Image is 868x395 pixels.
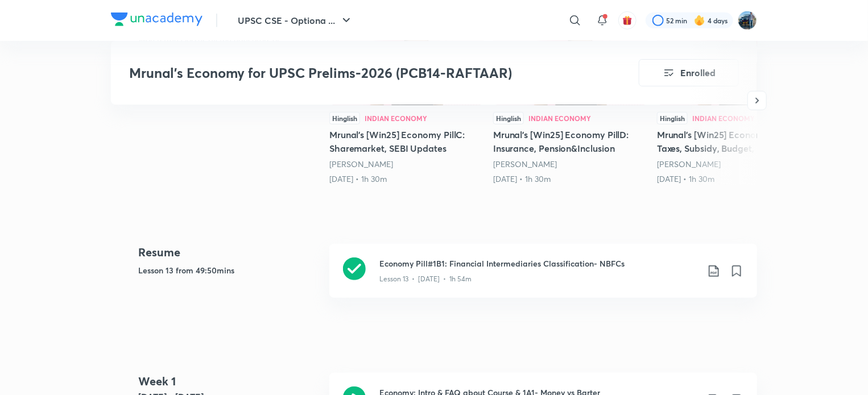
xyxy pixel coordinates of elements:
[111,13,202,26] img: Company Logo
[365,115,427,122] div: Indian Economy
[657,173,812,185] div: 6th Apr • 1h 30m
[329,159,393,169] a: [PERSON_NAME]
[738,11,757,30] img: I A S babu
[329,159,484,170] div: Mrunal Patel
[618,11,636,30] button: avatar
[379,257,698,269] h3: Economy Pill#1B1: Financial Intermediaries Classification- NBFCs
[639,59,739,86] button: Enrolled
[622,15,633,26] img: avatar
[379,274,472,284] p: Lesson 13 • [DATE] • 1h 54m
[657,159,812,170] div: Mrunal Patel
[493,159,648,170] div: Mrunal Patel
[493,173,648,185] div: 18th Mar • 1h 30m
[493,128,648,155] h5: Mrunal’s [Win25] Economy PillD: Insurance, Pension&Inclusion
[231,9,360,32] button: UPSC CSE - Optiona ...
[493,159,557,169] a: [PERSON_NAME]
[111,13,202,29] a: Company Logo
[329,112,360,124] div: Hinglish
[129,65,574,81] h3: Mrunal’s Economy for UPSC Prelims-2026 (PCB14-RAFTAAR)
[694,15,705,26] img: streak
[657,128,812,155] h5: Mrunal’s [Win25] Economy Pill2: Taxes, Subsidy, Budget, FRBM
[329,244,757,311] a: Economy Pill#1B1: Financial Intermediaries Classification- NBFCsLesson 13 • [DATE] • 1h 54m
[657,159,721,169] a: [PERSON_NAME]
[329,173,484,185] div: 11th Mar • 1h 30m
[657,112,688,124] div: Hinglish
[329,128,484,155] h5: Mrunal’s [Win25] Economy PillC: Sharemarket, SEBI Updates
[528,115,591,122] div: Indian Economy
[138,264,320,276] h5: Lesson 13 from 49:50mins
[138,244,320,261] h4: Resume
[493,112,524,124] div: Hinglish
[138,373,320,390] h4: Week 1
